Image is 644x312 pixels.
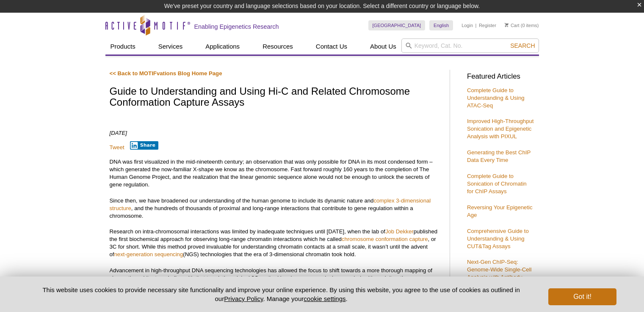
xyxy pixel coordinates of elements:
[429,20,453,30] a: English
[342,236,428,242] a: chromosome conformation capture
[110,197,441,220] p: Since then, we have broadened our understanding of the human genome to include its dynamic nature...
[467,228,529,249] a: Comprehensive Guide to Understanding & Using CUT&Tag Assays
[110,130,127,136] em: [DATE]
[110,228,441,258] p: Research on intra-chromosomal interactions was limited by inadequate techniques until [DATE], whe...
[479,22,496,28] a: Register
[110,86,441,109] h1: Guide to Understanding and Using Hi-C and Related Chromosome Conformation Capture Assays
[153,38,188,55] a: Services
[28,285,535,303] p: This website uses cookies to provide necessary site functionality and improve your online experie...
[110,158,441,189] p: DNA was first visualized in the mid-nineteenth century; an observation that was only possible for...
[467,118,534,140] a: Improved High-Throughput Sonication and Epigenetic Analysis with PIXUL
[508,42,537,49] button: Search
[462,22,473,28] a: Login
[467,87,525,109] a: Complete Guide to Understanding & Using ATAC-Seq
[548,288,616,305] button: Got it!
[467,259,531,296] a: Next-Gen ChIP-Seq: Genome-Wide Single-Cell Analysis with Antibody-Guided Chromatin Tagmentation M...
[105,38,141,55] a: Products
[114,251,183,257] a: next-generation sequencing
[467,149,531,163] a: Generating the Best ChIP Data Every Time
[368,20,426,30] a: [GEOGRAPHIC_DATA]
[110,267,441,297] p: Advancement in high-throughput DNA sequencing technologies has allowed the focus to shift towards...
[304,295,345,302] button: cookie settings
[194,23,279,30] h2: Enabling Epigenetics Research
[505,22,520,28] a: Cart
[467,73,535,80] h3: Featured Articles
[475,20,477,30] li: |
[467,173,527,194] a: Complete Guide to Sonication of Chromatin for ChIP Assays
[110,70,222,77] a: << Back to MOTIFvations Blog Home Page
[200,38,245,55] a: Applications
[401,38,539,53] input: Keyword, Cat. No.
[505,23,509,27] img: Your Cart
[510,42,535,49] span: Search
[110,197,431,211] a: complex 3-dimensional structure
[224,295,263,302] a: Privacy Policy
[257,38,298,55] a: Resources
[365,38,401,55] a: About Us
[467,204,533,218] a: Reversing Your Epigenetic Age
[311,38,352,55] a: Contact Us
[130,141,158,150] button: Share
[110,144,124,151] a: Tweet
[505,20,539,30] li: (0 items)
[385,228,414,235] a: Job Dekker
